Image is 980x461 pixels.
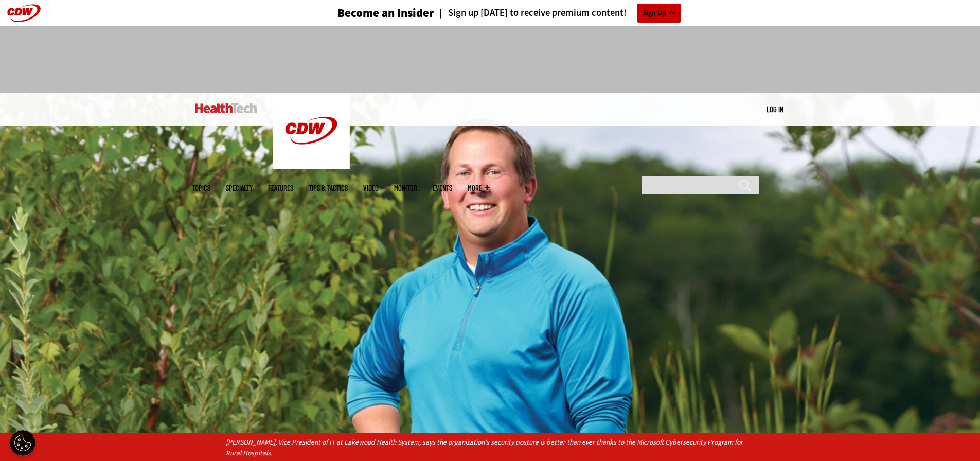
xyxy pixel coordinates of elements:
[273,161,350,171] a: CDW
[226,437,754,459] p: [PERSON_NAME], Vice President of IT at Lakewood Health System, says the organization's security p...
[273,93,350,169] img: Home
[303,36,678,82] iframe: advertisement
[637,4,681,23] a: Sign Up
[337,7,434,19] h3: Become an Insider
[268,184,293,192] a: Features
[468,184,489,192] span: More
[767,104,783,115] div: User menu
[394,184,417,192] a: MonITor
[226,184,253,192] span: Specialty
[192,184,210,192] span: Topics
[10,430,35,456] button: Open Preferences
[434,8,627,18] a: Sign up [DATE] to receive premium content!
[767,104,783,114] a: Log in
[195,103,257,113] img: Home
[363,184,379,192] a: Video
[433,184,452,192] a: Events
[299,7,434,19] a: Become an Insider
[10,430,35,456] div: Cookie Settings
[309,184,348,192] a: Tips & Tactics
